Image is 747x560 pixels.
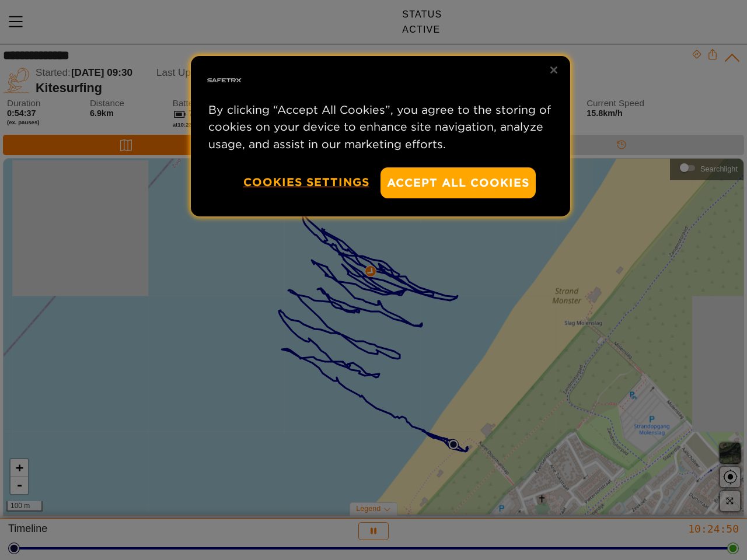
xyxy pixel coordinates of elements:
button: Close [541,57,567,83]
button: Accept All Cookies [381,167,536,198]
p: By clicking “Accept All Cookies”, you agree to the storing of cookies on your device to enhance s... [208,101,553,153]
button: Cookies Settings [243,167,369,197]
img: Safe Tracks [205,62,243,99]
div: Privacy [191,56,570,216]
